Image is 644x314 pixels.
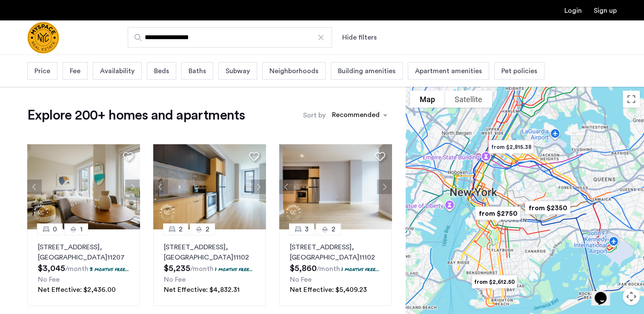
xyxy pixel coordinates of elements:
[27,107,245,124] h1: Explore 200+ homes and apartments
[342,32,377,43] button: Show or hide filters
[279,229,392,306] a: 32[STREET_ADDRESS], [GEOGRAPHIC_DATA]111021 months free...No FeeNet Effective: $5,409.23
[279,144,392,229] img: 1997_638519968069068022.png
[290,276,312,283] span: No Fee
[100,66,135,76] span: Availability
[189,66,206,76] span: Baths
[338,66,395,76] span: Building amenities
[501,66,537,76] span: Pet policies
[328,108,392,123] ng-select: sort-apartment
[303,110,326,120] label: Sort by
[410,91,445,108] button: Show street map
[377,180,392,194] button: Next apartment
[332,224,335,234] span: 2
[206,224,209,234] span: 2
[445,91,492,108] button: Show satellite imagery
[70,66,80,76] span: Fee
[290,264,317,273] span: $5,860
[226,66,250,76] span: Subway
[27,22,59,54] img: logo
[153,229,266,306] a: 22[STREET_ADDRESS], [GEOGRAPHIC_DATA]111021 months free...No FeeNet Effective: $4,832.31
[190,265,214,272] sub: /month
[305,224,309,234] span: 3
[290,286,367,293] span: Net Effective: $5,409.23
[153,144,266,229] img: 1997_638519968035243270.png
[27,180,42,194] button: Previous apartment
[623,288,640,305] button: Map camera controls
[164,242,255,263] p: [STREET_ADDRESS] 11102
[591,280,618,305] iframe: chat widget
[38,264,65,273] span: $3,045
[331,110,380,122] div: Recommended
[65,265,89,272] sub: /month
[518,195,577,221] div: from $2350
[179,224,183,234] span: 2
[164,264,190,273] span: $5,235
[269,66,318,76] span: Neighborhoods
[38,286,116,293] span: Net Effective: $2,436.00
[38,276,60,283] span: No Fee
[164,276,186,283] span: No Fee
[153,180,168,194] button: Previous apartment
[125,180,140,194] button: Next apartment
[38,242,129,263] p: [STREET_ADDRESS] 11207
[465,269,524,295] div: from $2,612.50
[468,200,527,226] div: from $2750
[27,144,140,229] img: 1997_638519001096654587.png
[279,180,294,194] button: Previous apartment
[90,265,129,273] p: 3 months free...
[34,66,50,76] span: Price
[154,66,169,76] span: Beds
[341,265,379,273] p: 1 months free...
[594,7,617,14] a: Registration
[164,286,240,293] span: Net Effective: $4,832.31
[27,22,59,54] a: Cazamio Logo
[623,91,640,108] button: Toggle fullscreen view
[53,224,57,234] span: 0
[415,66,482,76] span: Apartment amenities
[290,242,381,263] p: [STREET_ADDRESS] 11102
[215,265,253,273] p: 1 months free...
[317,265,340,272] sub: /month
[251,180,266,194] button: Next apartment
[481,134,541,160] div: from $2,815.38
[27,229,140,306] a: 01[STREET_ADDRESS], [GEOGRAPHIC_DATA]112073 months free...No FeeNet Effective: $2,436.00
[128,27,332,48] input: Apartment Search
[564,7,582,14] a: Login
[80,224,83,234] span: 1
